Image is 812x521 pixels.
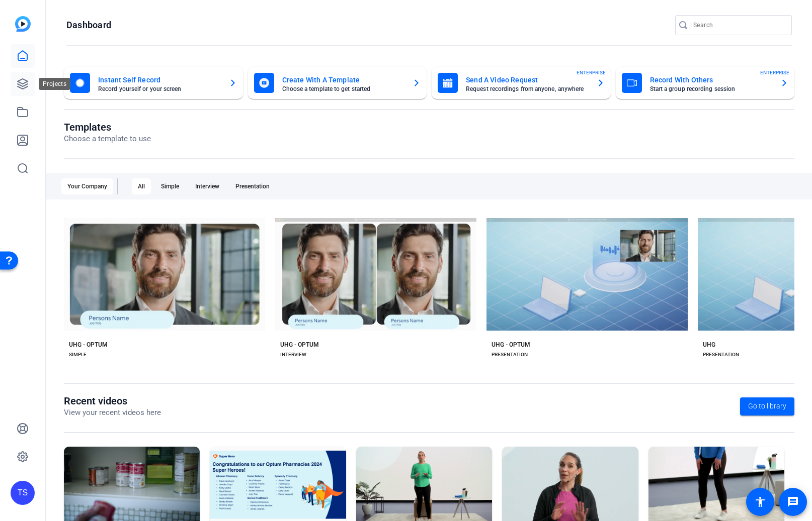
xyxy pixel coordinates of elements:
span: ENTERPRISE [577,69,606,76]
button: Record With OthersStart a group recording sessionENTERPRISE [616,67,795,99]
div: SIMPLE [69,351,87,359]
div: Interview [189,178,225,194]
div: All [132,178,151,194]
h1: Templates [64,121,151,133]
div: UHG [703,341,715,349]
div: INTERVIEW [280,351,306,359]
button: Send A Video RequestRequest recordings from anyone, anywhereENTERPRISE [432,67,611,99]
mat-card-title: Record With Others [650,74,773,86]
div: Projects [39,78,70,90]
mat-card-title: Instant Self Record [98,74,221,86]
div: UHG - OPTUM [69,341,108,349]
mat-icon: message [787,496,799,508]
p: View your recent videos here [64,407,161,419]
mat-card-title: Create With A Template [282,74,405,86]
div: Simple [155,178,185,194]
div: PRESENTATION [703,351,739,359]
div: Your Company [61,178,113,194]
div: UHG - OPTUM [280,341,319,349]
button: Create With A TemplateChoose a template to get started [248,67,427,99]
span: ENTERPRISE [760,69,789,76]
input: Search [693,19,784,31]
div: PRESENTATION [492,351,528,359]
span: Go to library [748,401,786,411]
mat-icon: accessibility [754,496,766,508]
div: UHG - OPTUM [492,341,530,349]
p: Choose a template to use [64,133,151,145]
h1: Dashboard [66,19,111,31]
img: blue-gradient.svg [15,16,31,32]
mat-card-subtitle: Request recordings from anyone, anywhere [466,86,589,92]
button: Instant Self RecordRecord yourself or your screen [64,67,243,99]
div: TS [11,481,35,505]
a: Go to library [740,397,794,415]
mat-card-subtitle: Record yourself or your screen [98,86,221,92]
div: Presentation [229,178,276,194]
h1: Recent videos [64,395,161,407]
mat-card-subtitle: Choose a template to get started [282,86,405,92]
mat-card-subtitle: Start a group recording session [650,86,773,92]
mat-card-title: Send A Video Request [466,74,589,86]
